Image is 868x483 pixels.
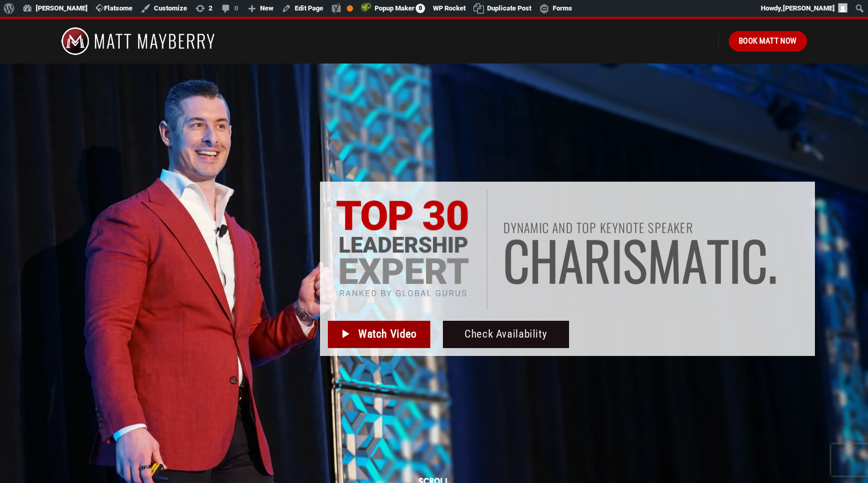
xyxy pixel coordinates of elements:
[358,325,417,343] span: Watch Video
[729,31,807,51] a: Book Matt Now
[739,35,797,47] span: Book Matt Now
[328,321,430,348] a: Watch Video
[443,321,570,348] a: Check Availability
[347,5,353,12] div: OK
[783,4,835,12] span: [PERSON_NAME]
[335,200,470,299] img: Top 30 Leadership Experts
[464,325,547,343] span: Check Availability
[416,4,425,13] span: 0
[61,19,215,64] img: Matt Mayberry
